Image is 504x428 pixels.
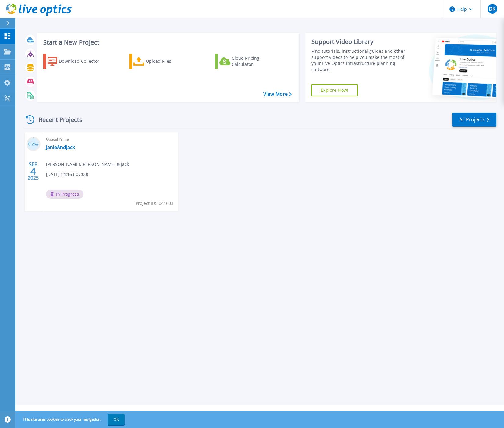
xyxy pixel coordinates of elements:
span: In Progress [46,190,83,199]
span: % [36,143,38,146]
a: All Projects [452,113,496,127]
div: Recent Projects [23,112,91,127]
span: 4 [30,169,36,174]
span: Optical Prime [46,136,174,143]
span: This site uses cookies to track your navigation. [17,414,125,425]
a: Download Collector [43,54,111,69]
a: View More [263,91,292,97]
button: OK [108,414,125,425]
h3: 0.26 [26,141,41,148]
a: Explore Now! [311,84,358,96]
div: Support Video Library [311,38,408,46]
a: Upload Files [129,54,197,69]
div: Find tutorials, instructional guides and other support videos to help you make the most of your L... [311,48,408,73]
span: [PERSON_NAME] , [PERSON_NAME] & Jack [46,161,129,168]
div: Upload Files [146,55,195,67]
h3: Start a New Project [43,39,291,46]
a: Cloud Pricing Calculator [215,54,283,69]
div: Download Collector [59,55,108,67]
a: JanieAndJack [46,144,75,150]
div: Cloud Pricing Calculator [232,55,281,67]
span: [DATE] 14:16 (-07:00) [46,171,88,178]
span: Project ID: 3041603 [136,200,173,207]
span: DK [489,6,495,11]
div: SEP 2025 [27,160,39,182]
